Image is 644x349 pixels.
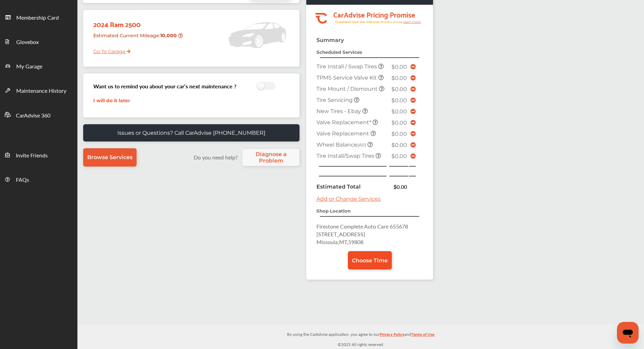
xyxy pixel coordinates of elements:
[83,124,300,141] a: Issues or Questions? Call CarAdvise [PHONE_NUMBER]
[617,322,639,344] iframe: Button to launch messaging window
[0,53,77,78] a: My Garage
[316,86,379,92] span: Tire Mount / Dismount
[316,108,362,114] span: New Tires - Ebay
[316,196,381,202] a: Add or Change Services
[348,251,392,269] a: Choose Time
[391,142,407,148] span: $0.00
[88,13,187,30] div: 2024 Ram 2500
[391,75,407,81] span: $0.00
[160,32,178,39] strong: 10,000
[316,63,378,70] span: Tire Install / Swap Tires
[88,43,130,56] a: Go To Garage
[16,151,48,160] span: Invite Friends
[16,14,59,22] span: Membership Card
[117,130,265,136] p: Issues or Questions? Call CarAdvise [PHONE_NUMBER]
[316,97,354,103] span: Tire Servicing
[16,111,50,120] span: CarAdvise 360
[16,87,66,95] span: Maintenance History
[357,142,366,148] small: (All)
[391,86,407,92] span: $0.00
[403,20,421,24] tspan: Learn more
[316,37,344,43] strong: Summary
[77,330,644,337] p: By using the CarAdvise application, you agree to our and
[0,78,77,102] a: Maintenance History
[316,130,371,137] span: Valve Replacement
[316,208,351,214] strong: Shop Location
[16,38,39,47] span: Glovebox
[83,148,137,167] a: Browse Services
[16,176,29,184] span: FAQs
[87,154,133,160] span: Browse Services
[190,153,241,161] label: Do you need help?
[0,29,77,53] a: Glovebox
[333,8,415,20] tspan: CarAdvise Pricing Promise
[316,49,362,55] strong: Scheduled Services
[242,149,300,166] a: Diagnose a Problem
[77,325,644,349] div: © 2025 All rights reserved.
[88,30,187,47] div: Estimated Current Mileage :
[229,13,286,57] img: placeholder_car.5a1ece94.svg
[391,119,407,126] span: $0.00
[391,64,407,70] span: $0.00
[316,74,378,81] span: TPMS Service Valve Kit
[316,230,365,238] span: [STREET_ADDRESS]
[391,131,407,137] span: $0.00
[411,330,434,341] a: Terms of Use
[316,222,408,230] span: Firestone Complete Auto Care 655678
[391,153,407,159] span: $0.00
[246,151,296,164] span: Diagnose a Problem
[316,153,376,159] span: Tire Install/Swap Tires
[389,181,408,192] td: $0.00
[316,238,363,246] span: Missoula , MT , 59808
[380,330,404,341] a: Privacy Policy
[316,119,373,126] span: Valve Replacement*
[315,181,389,192] td: Estimated Total
[335,20,403,24] tspan: Guaranteed lower than retail price on every service.
[0,5,77,29] a: Membership Card
[391,97,407,104] span: $0.00
[352,257,388,264] span: Choose Time
[316,141,367,148] span: Wheel Balance
[391,108,407,115] span: $0.00
[93,82,236,90] h3: Want us to remind you about your car’s next maintenance ?
[93,97,130,104] a: I will do it later
[16,62,42,71] span: My Garage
